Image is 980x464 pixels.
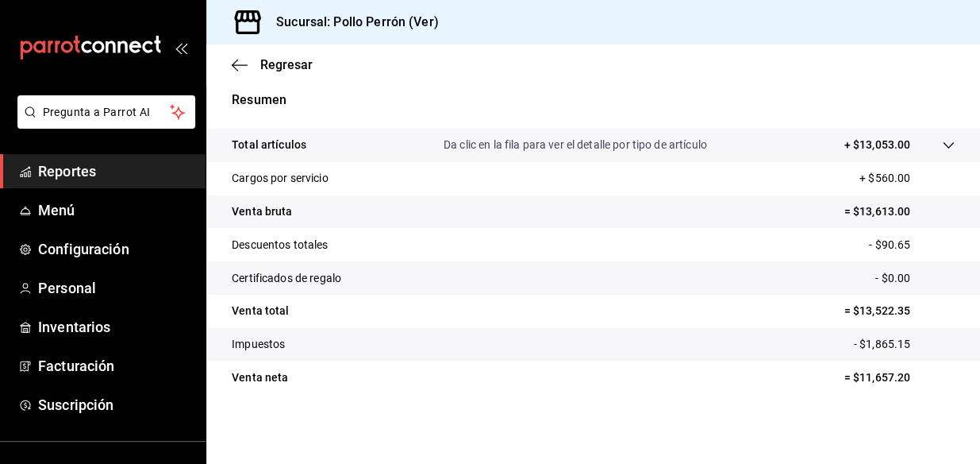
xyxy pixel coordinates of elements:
p: Impuestos [232,336,285,353]
p: = $13,613.00 [844,203,955,220]
p: - $90.65 [869,237,955,253]
p: Venta bruta [232,203,292,220]
p: Venta neta [232,369,288,386]
span: Inventarios [38,316,193,338]
button: Regresar [232,57,313,72]
span: Regresar [260,57,313,72]
p: Total artículos [232,137,306,153]
p: + $560.00 [859,170,955,187]
p: Venta total [232,303,289,319]
span: Pregunta a Parrot AI [43,104,171,121]
span: Personal [38,277,193,299]
span: Facturación [38,355,193,377]
span: Configuración [38,238,193,260]
button: Pregunta a Parrot AI [17,95,195,129]
h3: Sucursal: Pollo Perrón (Ver) [263,13,439,32]
p: Resumen [232,91,955,110]
span: Suscripción [38,394,193,416]
p: + $13,053.00 [844,137,910,153]
p: = $11,657.20 [844,369,955,386]
span: Menú [38,199,193,221]
p: = $13,522.35 [844,303,955,319]
p: Da clic en la fila para ver el detalle por tipo de artículo [444,137,707,153]
p: - $0.00 [875,270,955,287]
a: Pregunta a Parrot AI [11,115,195,132]
p: Cargos por servicio [232,170,329,187]
p: Descuentos totales [232,237,328,253]
p: Certificados de regalo [232,270,341,287]
p: - $1,865.15 [854,336,955,353]
span: Reportes [38,160,193,182]
button: open_drawer_menu [175,41,187,54]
